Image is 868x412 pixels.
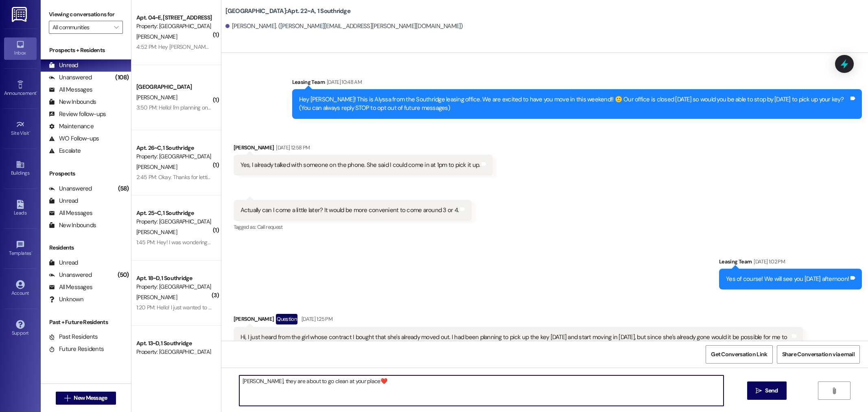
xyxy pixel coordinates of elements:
span: • [36,89,37,95]
span: [PERSON_NAME] [136,163,177,171]
div: Past + Future Residents [41,318,131,327]
textarea: [PERSON_NAME], they are about to go clean at your place❤️ [239,375,724,406]
span: [PERSON_NAME] [136,294,177,301]
div: Leasing Team [292,78,862,89]
div: 1:45 PM: Hey! I was wondering since I am moving out [DATE]... what am I supposed to do with anyth... [136,239,455,246]
div: Maintenance [49,122,94,131]
div: 2:45 PM: Okay. Thanks for letting me know. I am not too sure which carrier it was with. [136,173,337,181]
span: [PERSON_NAME] [136,94,177,101]
div: Unknown [49,295,83,304]
span: • [31,249,33,255]
span: • [29,129,31,135]
div: Apt. 04~E, [STREET_ADDRESS] [136,13,212,22]
span: New Message [74,394,107,402]
button: Share Conversation via email [777,345,860,364]
div: Unread [49,197,78,205]
i:  [831,388,837,394]
div: Prospects + Residents [41,46,131,55]
div: (50) [116,269,131,281]
div: Unread [49,259,78,267]
div: (58) [116,182,131,195]
button: Get Conversation Link [706,345,772,364]
i:  [756,388,762,394]
b: [GEOGRAPHIC_DATA]: Apt. 22~A, 1 Southridge [225,7,350,15]
div: Yes, I already talked with someone on the phone. She said I could come in at 1pm to pick it up. [241,161,480,169]
div: [PERSON_NAME] [234,314,803,327]
div: Hey [PERSON_NAME]! This is Alyssa from the Southridge leasing office. We are excited to have you ... [299,95,849,113]
div: Apt. 26~C, 1 Southridge [136,144,212,152]
div: Apt. 25~C, 1 Southridge [136,209,212,217]
i:  [114,24,118,31]
input: All communities [52,21,110,34]
div: Prospects [41,169,131,178]
div: Tagged as: [234,221,472,233]
a: Site Visit • [4,118,37,140]
div: Property: [GEOGRAPHIC_DATA] [136,348,212,356]
span: Get Conversation Link [711,350,767,359]
div: New Inbounds [49,98,96,106]
a: Templates • [4,238,37,260]
div: [DATE] 1:02 PM [752,257,785,266]
div: All Messages [49,85,92,94]
div: [DATE] 1:25 PM [300,315,332,323]
a: Buildings [4,158,37,180]
div: [GEOGRAPHIC_DATA] [136,83,212,91]
div: All Messages [49,283,92,291]
div: WO Follow-ups [49,134,99,143]
div: [PERSON_NAME] [234,143,493,155]
div: Apt. 18~D, 1 Southridge [136,274,212,283]
button: Send [747,381,787,400]
span: Send [765,386,778,395]
div: All Messages [49,209,92,217]
div: Leasing Team [719,257,862,269]
div: Unanswered [49,184,92,193]
div: [PERSON_NAME]. ([PERSON_NAME][EMAIL_ADDRESS][PERSON_NAME][DOMAIN_NAME]) [225,22,463,31]
div: Property: [GEOGRAPHIC_DATA] [136,152,212,161]
div: Yes of course! We will see you [DATE] afternoon! [726,275,849,283]
div: 1:20 PM: Hello! I just wanted to make sure that you guys got the text. [136,304,295,311]
span: Share Conversation via email [782,350,855,359]
img: ResiDesk Logo [12,7,28,22]
a: Account [4,278,37,300]
label: Viewing conversations for [49,8,123,21]
span: [PERSON_NAME] [136,228,177,236]
a: Inbox [4,37,37,59]
div: Hi, I just heard from the girl whose contract I bought that she's already moved out. I had been p... [241,333,790,351]
div: Escalate [49,147,81,155]
div: Review follow-ups [49,110,106,118]
div: [DATE] 10:48 AM [325,78,362,86]
a: Leads [4,197,37,219]
div: 3:50 PM: Hello! I'm planning on doing the early checkin tmr. Would 3pm work for that? [136,104,337,111]
div: 4:52 PM: Hey [PERSON_NAME]!! I had a package that I think was delivered to [GEOGRAPHIC_DATA] #25 ... [136,43,661,50]
button: New Message [56,392,116,405]
div: [DATE] 12:58 PM [274,143,310,152]
div: Actually can I come a little later? It would be more convenient to come around 3 or 4. [241,206,459,215]
div: Property: [GEOGRAPHIC_DATA] [136,22,212,31]
i:  [64,395,70,401]
a: Support [4,318,37,340]
div: Past Residents [49,333,98,341]
div: Residents [41,243,131,252]
span: Call request [257,224,283,230]
div: Unread [49,61,78,70]
div: Future Residents [49,345,104,353]
span: [PERSON_NAME] [136,33,177,40]
div: New Inbounds [49,221,96,230]
div: (108) [113,71,131,84]
div: Question [276,314,297,324]
div: Property: [GEOGRAPHIC_DATA] [136,283,212,291]
div: Apt. 13~D, 1 Southridge [136,339,212,348]
div: Property: [GEOGRAPHIC_DATA] [136,217,212,226]
div: Unanswered [49,271,92,279]
div: Unanswered [49,73,92,82]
